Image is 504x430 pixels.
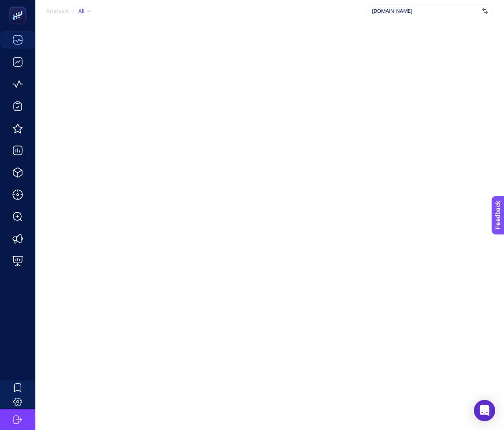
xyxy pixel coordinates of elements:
div: Open Intercom Messenger [474,400,495,421]
span: Analysis [46,8,69,15]
img: svg%3e [482,7,488,15]
span: [DOMAIN_NAME] [372,8,479,15]
div: All [78,8,91,15]
span: / [73,7,75,14]
span: Feedback [5,3,34,10]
